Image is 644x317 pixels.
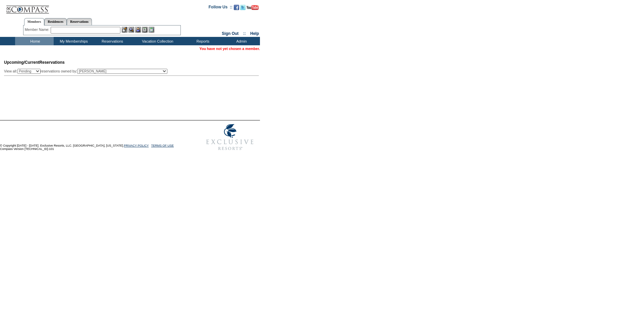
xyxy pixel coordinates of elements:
[4,69,170,74] div: View all: reservations owned by:
[240,7,246,11] a: Follow us on Twitter
[149,27,154,33] img: b_calculator.gif
[243,31,246,36] span: ::
[54,37,92,45] td: My Memberships
[24,18,45,25] a: Members
[151,144,174,147] a: TERMS OF USE
[234,7,239,11] a: Become our fan on Facebook
[247,7,259,11] a: Subscribe to our YouTube Channel
[15,37,54,45] td: Home
[142,27,148,33] img: Reservations
[200,120,260,154] img: Exclusive Resorts
[122,27,127,33] img: b_edit.gif
[131,37,183,45] td: Vacation Collection
[200,47,260,51] span: You have not yet chosen a member.
[240,5,246,10] img: Follow us on Twitter
[183,37,221,45] td: Reports
[4,60,39,65] span: Upcoming/Current
[247,5,259,10] img: Subscribe to our YouTube Channel
[4,60,65,65] span: Reservations
[44,18,67,25] a: Residences
[92,37,131,45] td: Reservations
[234,5,239,10] img: Become our fan on Facebook
[124,144,149,147] a: PRIVACY POLICY
[135,27,141,33] img: Impersonate
[128,27,134,33] img: View
[250,31,259,36] a: Help
[221,37,260,45] td: Admin
[209,4,232,12] td: Follow Us ::
[222,31,238,36] a: Sign Out
[67,18,92,25] a: Reservations
[25,27,51,33] div: Member Name:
